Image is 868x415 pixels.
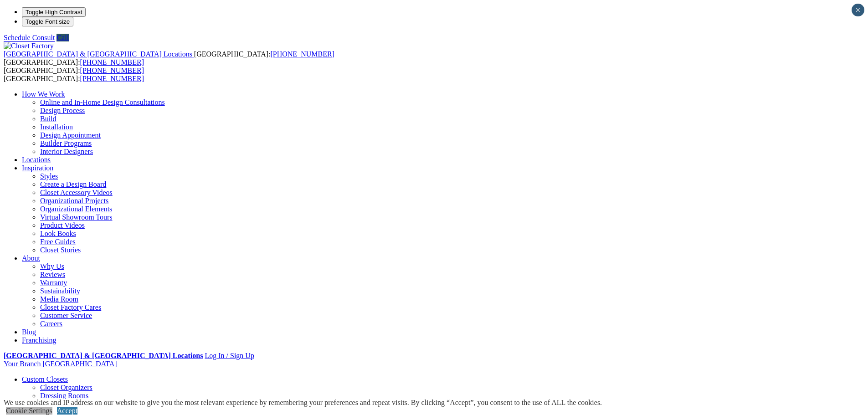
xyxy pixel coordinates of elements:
[22,17,73,26] button: Toggle Font size
[852,4,864,16] button: Close
[22,336,56,344] a: Franchising
[40,107,85,114] a: Design Process
[4,34,55,41] a: Schedule Consult
[22,90,65,98] a: How We Work
[40,230,76,237] a: Look Books
[22,254,40,262] a: About
[40,295,78,303] a: Media Room
[40,115,56,123] a: Build
[40,131,101,139] a: Design Appointment
[40,303,101,311] a: Closet Factory Cares
[40,197,108,205] a: Organizational Projects
[40,320,62,328] a: Careers
[40,287,80,295] a: Sustainability
[40,180,106,188] a: Create a Design Board
[4,50,334,66] span: [GEOGRAPHIC_DATA]: [GEOGRAPHIC_DATA]:
[56,34,69,41] a: Call
[40,262,64,270] a: Why Us
[80,58,144,66] a: [PHONE_NUMBER]
[4,50,194,58] a: [GEOGRAPHIC_DATA] & [GEOGRAPHIC_DATA] Locations
[4,42,54,50] img: Closet Factory
[270,50,334,58] a: [PHONE_NUMBER]
[40,172,58,180] a: Styles
[40,205,112,213] a: Organizational Elements
[4,360,41,368] span: Your Branch
[57,407,77,415] a: Accept
[22,328,36,336] a: Blog
[4,352,203,359] a: [GEOGRAPHIC_DATA] & [GEOGRAPHIC_DATA] Locations
[22,7,86,17] button: Toggle High Contrast
[40,98,165,106] a: Online and In-Home Design Consultations
[40,384,92,391] a: Closet Organizers
[40,139,92,147] a: Builder Programs
[4,50,192,58] span: [GEOGRAPHIC_DATA] & [GEOGRAPHIC_DATA] Locations
[26,9,82,15] span: Toggle High Contrast
[40,246,81,254] a: Closet Stories
[40,221,85,229] a: Product Videos
[26,18,70,25] span: Toggle Font size
[40,312,92,319] a: Customer Service
[22,156,51,164] a: Locations
[80,67,144,74] a: [PHONE_NUMBER]
[22,375,68,383] a: Custom Closets
[22,164,53,172] a: Inspiration
[40,123,73,131] a: Installation
[4,360,117,368] a: Your Branch [GEOGRAPHIC_DATA]
[40,148,93,155] a: Interior Designers
[40,392,88,400] a: Dressing Rooms
[40,189,113,196] a: Closet Accessory Videos
[4,67,144,82] span: [GEOGRAPHIC_DATA]: [GEOGRAPHIC_DATA]:
[205,352,254,359] a: Log In / Sign Up
[40,238,76,246] a: Free Guides
[6,407,52,415] a: Cookie Settings
[40,271,65,278] a: Reviews
[42,360,117,368] span: [GEOGRAPHIC_DATA]
[40,279,67,287] a: Warranty
[80,75,144,82] a: [PHONE_NUMBER]
[40,213,113,221] a: Virtual Showroom Tours
[4,399,602,407] div: We use cookies and IP address on our website to give you the most relevant experience by remember...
